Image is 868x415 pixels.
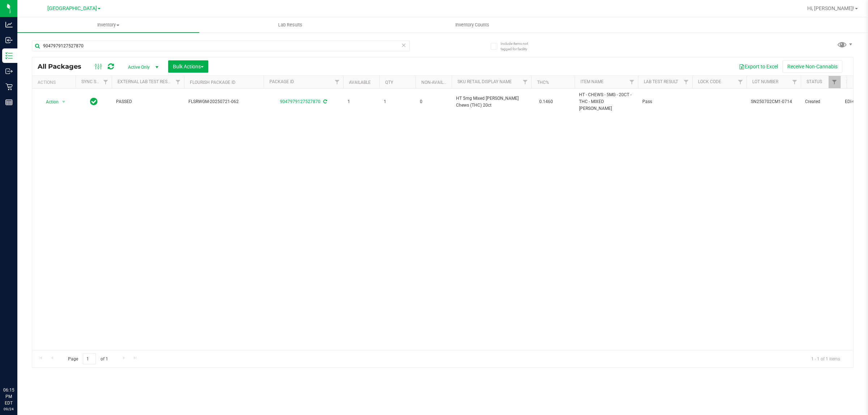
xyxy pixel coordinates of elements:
a: Sku Retail Display Name [458,79,512,84]
span: Pass [642,98,688,105]
p: 06:15 PM EDT [3,387,14,406]
a: Inventory Counts [381,17,563,33]
a: Filter [172,76,184,88]
span: 1 [384,98,411,105]
span: [GEOGRAPHIC_DATA] [47,5,97,12]
a: Status [807,79,822,84]
p: 09/24 [3,406,14,412]
inline-svg: Inbound [5,37,13,44]
a: External Lab Test Result [118,79,174,84]
button: Bulk Actions [168,60,208,73]
span: 1 - 1 of 1 items [805,353,846,364]
a: Non-Available [421,80,454,85]
span: select [59,97,68,107]
iframe: Resource center unread badge [21,356,30,365]
a: THC% [537,80,549,85]
span: PASSED [116,98,180,105]
span: Bulk Actions [173,64,204,69]
a: SKU [846,79,855,84]
inline-svg: Reports [5,99,13,106]
a: Flourish Package ID [190,80,235,85]
input: 1 [83,353,96,364]
a: Sync Status [81,79,109,84]
iframe: Resource center [7,357,29,379]
a: Filter [331,76,343,88]
a: 9047979127527870 [280,99,320,104]
a: Package ID [269,79,294,84]
span: All Packages [38,63,89,70]
span: HT - CHEWS - 5MG - 20CT - THC - MIXED [PERSON_NAME] [579,91,634,112]
span: 1 [348,98,375,105]
input: Search Package ID, Item Name, SKU, Lot or Part Number... [32,40,410,51]
span: Lab Results [268,22,312,28]
span: 0.1460 [536,97,557,107]
span: 0 [420,98,447,105]
span: Action [39,97,59,107]
a: Filter [735,76,746,88]
a: Filter [829,76,841,88]
a: Qty [385,80,393,85]
span: Include items not tagged for facility [501,41,537,52]
span: Created [805,98,836,105]
span: Inventory [17,22,199,28]
div: Actions [38,80,73,85]
a: Lab Test Result [644,79,678,84]
span: Sync from Compliance System [322,99,327,104]
span: Page of 1 [62,353,114,364]
span: HT 5mg Mixed [PERSON_NAME] Chews (THC) 20ct [456,95,527,109]
span: Clear [401,40,406,50]
a: Filter [680,76,692,88]
a: Lock Code [698,79,721,84]
a: Inventory [17,17,199,33]
button: Receive Non-Cannabis [783,60,842,73]
a: Filter [789,76,801,88]
span: Inventory Counts [446,22,499,28]
inline-svg: Inventory [5,52,13,59]
a: Lab Results [199,17,381,33]
a: Filter [519,76,531,88]
a: Item Name [580,79,604,84]
a: Filter [100,76,112,88]
span: FLSRWGM-20250721-062 [188,98,259,105]
inline-svg: Outbound [5,68,13,75]
a: Lot Number [752,79,778,84]
a: Filter [626,76,638,88]
span: In Sync [90,97,98,107]
button: Export to Excel [734,60,783,73]
inline-svg: Retail [5,83,13,90]
span: SN250702CM1-0714 [751,98,796,105]
inline-svg: Analytics [5,21,13,28]
span: Hi, [PERSON_NAME]! [807,5,854,11]
a: Available [349,80,371,85]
